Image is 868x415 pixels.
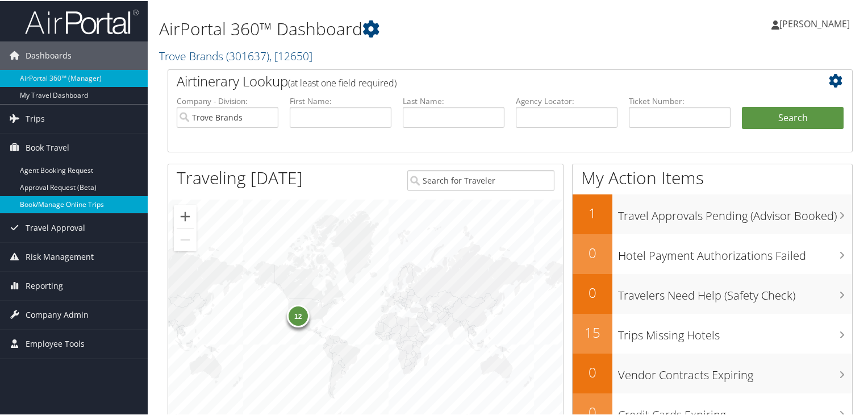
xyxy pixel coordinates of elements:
[573,273,852,313] a: 0Travelers Need Help (Safety Check)
[26,329,85,357] span: Employee Tools
[177,94,278,106] label: Company - Division:
[290,94,391,106] label: First Name:
[269,47,312,63] span: , [ 12650 ]
[26,213,85,241] span: Travel Approval
[742,106,844,128] button: Search
[618,321,852,342] h3: Trips Missing Hotels
[26,300,89,328] span: Company Admin
[403,94,504,106] label: Last Name:
[618,360,852,382] h3: Vendor Contracts Expiring
[771,6,861,40] a: [PERSON_NAME]
[618,201,852,223] h3: Travel Approvals Pending (Advisor Booked)
[573,352,852,392] a: 0Vendor Contracts Expiring
[618,241,852,263] h3: Hotel Payment Authorizations Failed
[573,202,612,222] h2: 1
[26,103,45,132] span: Trips
[174,204,197,227] button: Zoom in
[573,362,612,381] h2: 0
[573,193,852,233] a: 1Travel Approvals Pending (Advisor Booked)
[288,76,397,88] span: (at least one field required)
[573,242,612,262] h2: 0
[159,47,312,63] a: Trove Brands
[26,271,63,299] span: Reporting
[573,322,612,341] h2: 15
[629,94,731,106] label: Ticket Number:
[26,40,72,69] span: Dashboards
[159,16,627,40] h1: AirPortal 360™ Dashboard
[516,94,617,106] label: Agency Locator:
[286,303,309,326] div: 12
[177,70,787,90] h2: Airtinerary Lookup
[779,16,850,29] span: [PERSON_NAME]
[573,233,852,273] a: 0Hotel Payment Authorizations Failed
[573,165,852,189] h1: My Action Items
[573,313,852,352] a: 15Trips Missing Hotels
[618,281,852,302] h3: Travelers Need Help (Safety Check)
[26,132,69,161] span: Book Travel
[26,242,94,270] span: Risk Management
[407,169,555,190] input: Search for Traveler
[226,47,269,63] span: ( 301637 )
[177,165,303,189] h1: Traveling [DATE]
[25,7,139,34] img: airportal-logo.png
[174,227,197,250] button: Zoom out
[573,282,612,301] h2: 0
